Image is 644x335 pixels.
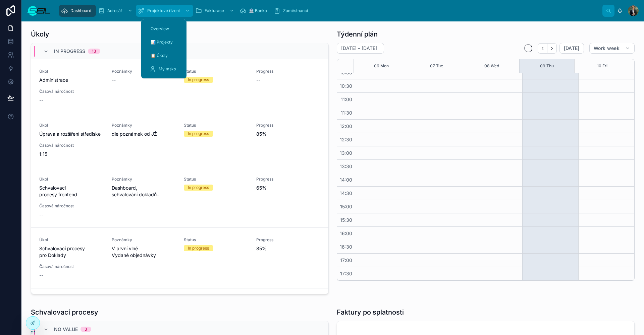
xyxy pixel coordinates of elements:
[39,211,43,218] span: --
[338,230,354,236] span: 16:00
[159,66,176,72] span: My tasks
[338,190,354,196] span: 14:30
[136,5,193,17] a: Projektové řízení
[31,308,98,317] h1: Schvalovací procesy
[597,59,607,73] div: 10 Fri
[205,8,224,13] span: Fakturace
[338,177,354,183] span: 14:00
[112,177,176,182] span: Poznámky
[338,244,354,250] span: 16:30
[188,245,209,251] div: In progress
[39,123,104,128] span: Úkol
[564,45,580,51] span: [DATE]
[39,69,104,74] span: Úkol
[338,163,354,169] span: 13:30
[256,185,321,191] span: 65%
[338,137,354,142] span: 12:30
[338,204,354,209] span: 15:00
[112,185,176,198] span: Dashboard, schvalování dokladů...
[249,8,267,13] span: 🏦 Banka
[112,77,116,83] span: --
[338,217,354,223] span: 15:30
[151,26,169,31] span: Overview
[256,123,321,128] span: Progress
[39,97,43,104] span: --
[39,131,104,137] span: Úprava a rozšíření střediske
[145,63,182,75] a: My tasks
[337,308,404,317] h1: Faktury po splatnosti
[184,123,248,128] span: Status
[70,8,91,13] span: Dashboard
[39,143,104,148] span: Časová náročnost
[341,45,377,52] h2: [DATE] – [DATE]
[256,131,321,137] span: 85%
[338,70,354,75] span: 10:00
[92,49,96,54] div: 13
[56,3,602,18] div: scrollable content
[39,77,104,83] span: Administrace
[338,257,354,263] span: 17:00
[59,5,96,17] a: Dashboard
[337,29,378,39] h1: Týdenní plán
[256,237,321,243] span: Progress
[112,69,176,74] span: Poznámky
[184,237,248,243] span: Status
[193,5,237,17] a: Fakturace
[151,53,168,58] span: 📋 Úkoly
[538,43,547,54] button: Back
[256,177,321,182] span: Progress
[112,131,176,137] span: dle poznámek od JŽ
[39,177,104,182] span: Úkol
[484,59,499,73] button: 08 Wed
[559,43,584,54] button: [DATE]
[430,59,443,73] button: 07 Tue
[27,5,51,16] img: App logo
[112,237,176,243] span: Poznámky
[147,8,180,13] span: Projektové řízení
[112,245,176,259] span: V první vlně Vydané objednávky
[151,40,173,45] span: 📊 Projekty
[31,59,328,113] a: ÚkolAdministracePoznámky--StatusIn progressProgress--Časová náročnost--
[31,228,328,288] a: ÚkolSchvalovací procesy pro DokladyPoznámkyV první vlně Vydané objednávkyStatusIn progressProgres...
[256,69,321,74] span: Progress
[374,59,389,73] button: 06 Mon
[96,5,136,17] a: Adresář
[338,271,354,276] span: 17:30
[283,8,308,13] span: Zaměstnanci
[338,123,354,129] span: 12:00
[256,77,260,83] span: --
[54,48,85,55] span: In progress
[145,36,182,48] a: 📊 Projekty
[39,272,43,279] span: --
[39,185,104,198] span: Schvalovací procesy frontend
[188,77,209,83] div: In progress
[112,123,176,128] span: Poznámky
[31,167,328,228] a: ÚkolSchvalovací procesy frontendPoznámkyDashboard, schvalování dokladů...StatusIn progressProgres...
[39,264,104,269] span: Časová náročnost
[589,43,635,54] button: Work week
[107,8,122,13] span: Adresář
[237,5,272,17] a: 🏦 Banka
[339,110,354,116] span: 11:30
[39,89,104,94] span: Časová náročnost
[39,237,104,243] span: Úkol
[339,96,354,102] span: 11:00
[338,83,354,89] span: 10:30
[188,131,209,137] div: In progress
[540,59,554,73] button: 09 Thu
[188,185,209,191] div: In progress
[272,5,313,17] a: Zaměstnanci
[39,203,104,209] span: Časová náročnost
[256,245,321,252] span: 85%
[31,113,328,167] a: ÚkolÚprava a rozšíření střediskePoznámkydle poznámek od JŽStatusIn progressProgress85%Časová náro...
[184,177,248,182] span: Status
[54,326,78,333] span: No value
[31,29,49,39] h1: Úkoly
[547,43,557,54] button: Next
[145,23,182,35] a: Overview
[338,150,354,156] span: 13:00
[594,45,620,51] span: Work week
